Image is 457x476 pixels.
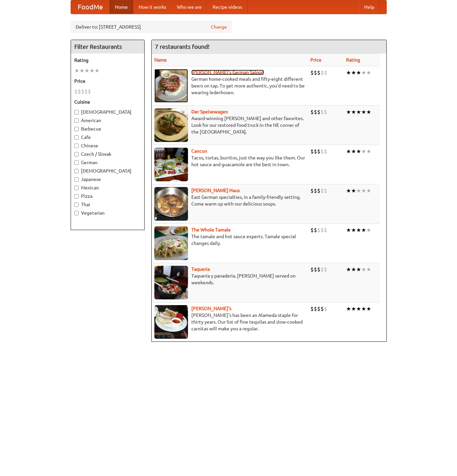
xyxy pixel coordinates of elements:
[191,227,231,232] b: The Whole Tamale
[154,154,305,168] p: Tacos, tortas, burritos, just the way you like them. Our hot sauce and guacamole are the best in ...
[71,40,144,53] h4: Filter Restaurants
[154,305,188,339] img: pedros.jpg
[314,148,317,155] li: $
[154,312,305,332] p: [PERSON_NAME]'s has been an Alameda staple for thirty years. Our list of fine tequilas and slow-c...
[191,306,231,311] b: [PERSON_NAME]'s
[74,99,141,105] h5: Cuisine
[366,148,371,155] li: ★
[74,78,141,84] h5: Price
[310,57,321,63] a: Price
[324,108,327,116] li: $
[191,70,264,75] a: [PERSON_NAME]'s German Saloon
[74,176,141,183] label: Japanese
[310,69,314,76] li: $
[314,266,317,273] li: $
[154,76,305,96] p: German home-cooked meals and fifty-eight different beers on tap. To get more authentic, you'd nee...
[172,0,207,14] a: Who we are
[310,108,314,116] li: $
[191,188,240,193] a: [PERSON_NAME] Haus
[361,108,366,116] li: ★
[346,148,351,155] li: ★
[74,88,78,95] li: $
[79,67,84,74] li: ★
[324,187,327,194] li: $
[154,226,188,260] img: wholetamale.jpg
[74,109,141,115] label: [DEMOGRAPHIC_DATA]
[317,266,320,273] li: $
[356,226,361,234] li: ★
[191,266,210,272] a: Taqueria
[74,135,79,140] input: Cafe
[356,148,361,155] li: ★
[310,226,314,234] li: $
[314,187,317,194] li: $
[191,109,228,114] a: Der Speisewagen
[320,187,324,194] li: $
[74,186,79,190] input: Mexican
[361,266,366,273] li: ★
[317,226,320,234] li: $
[74,168,141,174] label: [DEMOGRAPHIC_DATA]
[324,69,327,76] li: $
[361,305,366,313] li: ★
[74,144,79,148] input: Chinese
[211,24,227,30] a: Change
[74,184,141,191] label: Mexican
[310,305,314,313] li: $
[155,43,210,50] ng-pluralize: 7 restaurants found!
[366,69,371,76] li: ★
[154,194,305,207] p: East German specialties, in a family-friendly setting. Come warm up with our delicious soups.
[366,187,371,194] li: ★
[84,67,89,74] li: ★
[320,305,324,313] li: $
[317,108,320,116] li: $
[89,67,94,74] li: ★
[317,305,320,313] li: $
[361,226,366,234] li: ★
[346,305,351,313] li: ★
[74,127,79,131] input: Barbecue
[154,69,188,103] img: esthers.jpg
[317,69,320,76] li: $
[324,305,327,313] li: $
[84,88,88,95] li: $
[351,108,356,116] li: ★
[74,210,141,216] label: Vegetarian
[356,266,361,273] li: ★
[310,148,314,155] li: $
[351,148,356,155] li: ★
[74,201,141,208] label: Thai
[351,305,356,313] li: ★
[71,0,110,14] a: FoodMe
[94,67,100,74] li: ★
[320,266,324,273] li: $
[314,69,317,76] li: $
[191,148,207,154] a: Cancun
[356,108,361,116] li: ★
[310,266,314,273] li: $
[74,134,141,141] label: Cafe
[351,69,356,76] li: ★
[351,187,356,194] li: ★
[320,148,324,155] li: $
[320,108,324,116] li: $
[361,69,366,76] li: ★
[74,159,141,166] label: German
[207,0,247,14] a: Recipe videos
[81,88,84,95] li: $
[74,194,79,198] input: Pizza
[346,57,360,63] a: Rating
[356,187,361,194] li: ★
[154,266,188,299] img: taqueria.jpg
[361,187,366,194] li: ★
[320,69,324,76] li: $
[154,148,188,181] img: cancun.jpg
[74,160,79,165] input: German
[74,118,79,123] input: American
[74,203,79,207] input: Thai
[317,148,320,155] li: $
[324,148,327,155] li: $
[351,266,356,273] li: ★
[74,193,141,199] label: Pizza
